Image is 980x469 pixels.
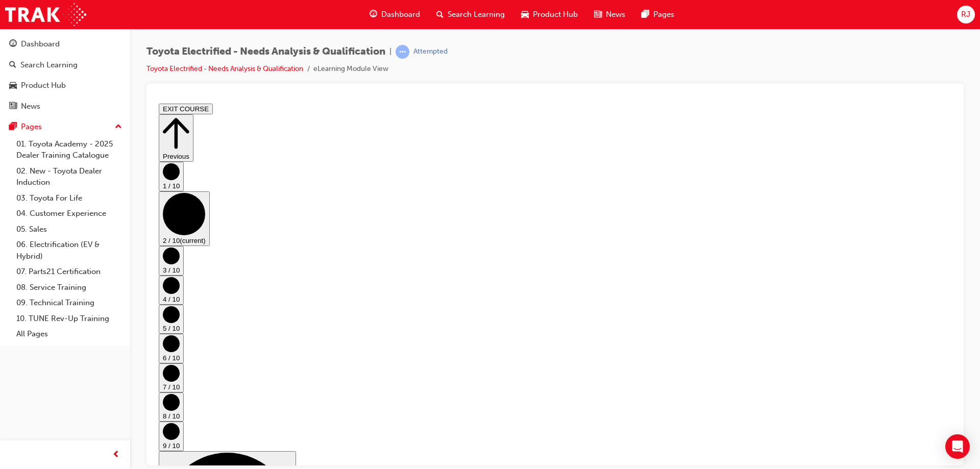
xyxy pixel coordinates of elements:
[428,4,513,25] a: search-iconSearch Learning
[586,4,633,25] a: news-iconNews
[389,46,391,58] span: |
[4,56,126,75] a: Search Learning
[8,196,25,204] span: 4 / 10
[396,45,409,59] span: learningRecordVerb_ATTEMPT-icon
[21,38,60,50] div: Dashboard
[8,53,35,61] span: Previous
[961,9,970,20] span: RJ
[4,146,29,176] button: 3 / 10
[8,167,25,175] span: 3 / 10
[12,136,126,163] a: 01. Toyota Academy - 2025 Dealer Training Catalogue
[146,64,303,73] a: Toyota Electrified - Needs Analysis & Qualification
[12,237,126,264] a: 06. Electrification (EV & Hybrid)
[4,4,58,15] button: EXIT COURSE
[513,4,586,25] a: car-iconProduct Hub
[4,322,29,351] button: 9 / 10
[12,190,126,206] a: 03. Toyota For Life
[594,8,602,21] span: news-icon
[313,63,388,75] li: eLearning Module View
[945,434,970,459] div: Open Intercom Messenger
[448,9,505,20] span: Search Learning
[957,6,975,23] button: RJ
[21,80,66,91] div: Product Hub
[8,83,25,90] span: 1 / 10
[8,342,25,350] span: 9 / 10
[4,234,29,263] button: 6 / 10
[12,163,126,190] a: 02. New - Toyota Dealer Induction
[642,8,649,21] span: pages-icon
[8,313,25,320] span: 8 / 10
[12,311,126,327] a: 10. TUNE Rev-Up Training
[4,176,29,205] button: 4 / 10
[8,255,25,262] span: 6 / 10
[21,121,42,133] div: Pages
[8,137,25,145] span: 2 / 10
[9,40,17,49] span: guage-icon
[370,8,377,21] span: guage-icon
[4,33,126,117] button: DashboardSearch LearningProduct HubNews
[5,3,86,26] img: Trak
[8,284,25,291] span: 7 / 10
[146,46,385,58] span: Toyota Electrified - Needs Analysis & Qualification
[21,101,40,112] div: News
[4,117,126,136] button: Pages
[4,97,126,116] a: News
[436,8,444,21] span: search-icon
[4,205,29,234] button: 5 / 10
[8,225,25,233] span: 5 / 10
[633,4,682,25] a: pages-iconPages
[12,221,126,237] a: 05. Sales
[9,81,17,90] span: car-icon
[4,15,39,62] button: Previous
[521,8,529,21] span: car-icon
[9,122,17,132] span: pages-icon
[381,9,420,20] span: Dashboard
[12,280,126,295] a: 08. Service Training
[12,206,126,221] a: 04. Customer Experience
[4,35,126,54] a: Dashboard
[361,4,428,25] a: guage-iconDashboard
[4,92,55,147] button: 2 / 10(current)
[4,76,126,95] a: Product Hub
[25,137,51,145] span: (current)
[4,62,29,91] button: 1 / 10
[533,9,578,20] span: Product Hub
[4,264,29,293] button: 7 / 10
[4,293,29,322] button: 8 / 10
[653,9,674,20] span: Pages
[12,326,126,342] a: All Pages
[112,449,120,461] span: prev-icon
[20,59,78,71] div: Search Learning
[413,47,448,57] div: Attempted
[606,9,625,20] span: News
[9,102,17,111] span: news-icon
[9,61,16,70] span: search-icon
[12,295,126,311] a: 09. Technical Training
[115,120,122,134] span: up-icon
[12,264,126,280] a: 07. Parts21 Certification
